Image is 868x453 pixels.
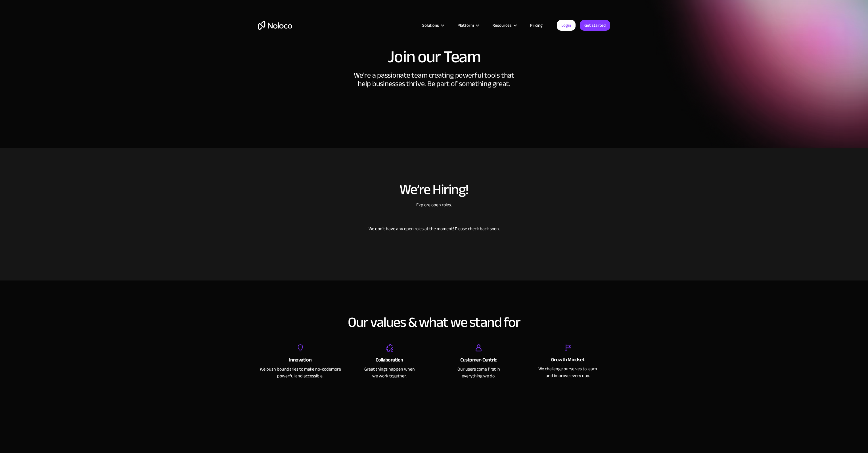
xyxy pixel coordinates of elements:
div: Explore open roles. [348,201,521,223]
div: Resources [485,22,523,29]
div: Our users come first in everything we do. [457,366,500,379]
h2: Our values & what we stand for [258,315,610,330]
div: We challenge ourselves to learn and improve every day. [538,365,597,379]
h1: Join our Team [258,48,610,65]
h2: We’re Hiring! [348,182,521,197]
a: Pricing [523,22,550,29]
a: home [258,21,292,30]
div: We don't have any open roles at the moment! Please check back soon. [350,225,518,232]
div: Growth Mindset [551,356,584,364]
div: Platform [457,22,474,29]
a: Get started [580,20,610,31]
div: We're a passionate team creating powerful tools that help businesses thrive. Be part of something... [349,71,519,102]
div: Collaboration [376,356,403,364]
a: Login [557,20,576,31]
div: Innovation [289,356,311,364]
div: We push boundaries to make no-codemore powerful and accessible. [258,366,343,379]
div: Resources [492,22,512,29]
div: Solutions [422,22,439,29]
div: Great things happen when we work together. [364,366,415,379]
div: Platform [450,22,485,29]
div: Customer-Centric [460,356,497,364]
div: Solutions [415,22,450,29]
